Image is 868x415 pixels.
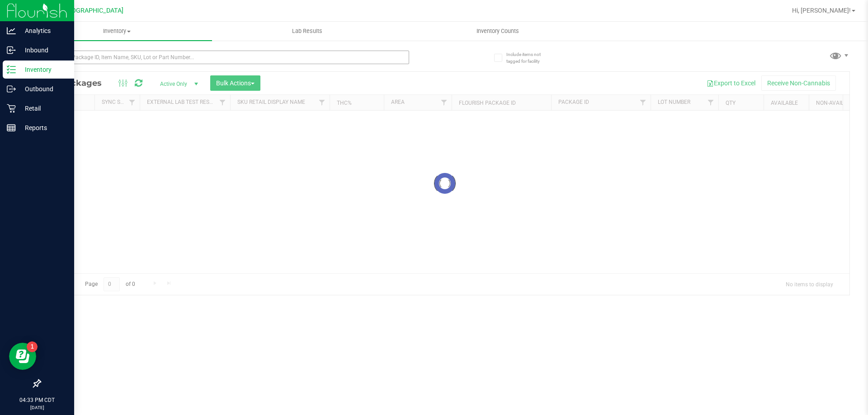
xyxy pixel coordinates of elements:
inline-svg: Retail [7,104,16,113]
span: Include items not tagged for facility [506,51,552,65]
inline-svg: Inbound [7,46,16,55]
p: Inventory [16,64,70,75]
p: Inbound [16,45,70,56]
iframe: Resource center [9,343,36,370]
p: Analytics [16,25,70,36]
a: Inventory Counts [402,22,593,41]
p: Retail [16,103,70,114]
p: Outbound [16,84,70,94]
iframe: Resource center unread badge [27,341,38,352]
p: Reports [16,122,70,133]
span: Inventory Counts [464,27,531,35]
span: Lab Results [280,27,335,35]
inline-svg: Reports [7,123,16,132]
p: [DATE] [4,404,70,411]
inline-svg: Outbound [7,84,16,93]
a: Lab Results [212,22,402,41]
span: [GEOGRAPHIC_DATA] [61,7,123,14]
span: Hi, [PERSON_NAME]! [792,7,851,14]
input: Search Package ID, Item Name, SKU, Lot or Part Number... [40,51,409,64]
p: 04:33 PM CDT [4,396,70,404]
span: Inventory [22,27,212,35]
a: Inventory [22,22,212,41]
inline-svg: Inventory [7,65,16,74]
inline-svg: Analytics [7,26,16,35]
